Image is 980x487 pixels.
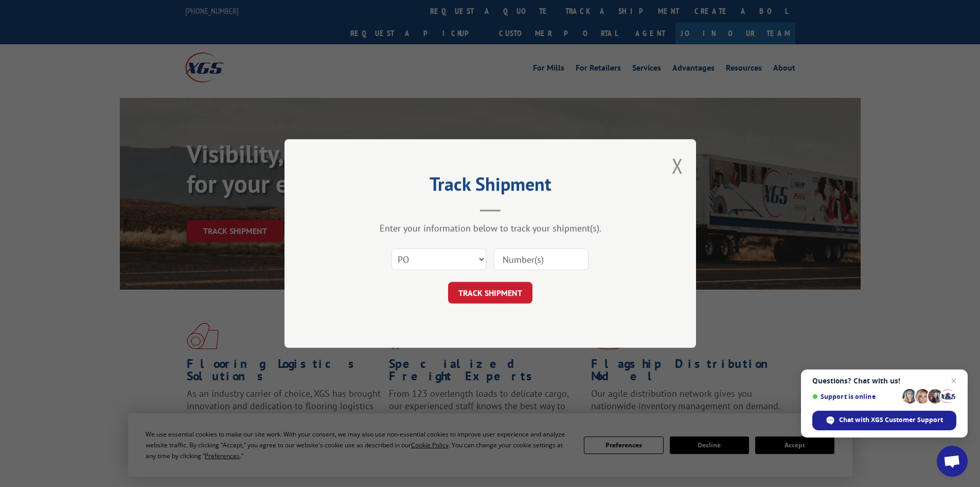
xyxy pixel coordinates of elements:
[812,377,956,385] span: Questions? Chat with us!
[812,411,956,430] div: Chat with XGS Customer Support
[494,248,589,270] input: Number(s)
[839,415,943,425] span: Chat with XGS Customer Support
[336,177,645,196] h2: Track Shipment
[812,393,899,400] span: Support is online
[336,222,645,234] div: Enter your information below to track your shipment(s).
[937,446,968,477] div: Open chat
[948,375,960,387] span: Close chat
[672,152,683,179] button: Close modal
[448,282,532,304] button: TRACK SHIPMENT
